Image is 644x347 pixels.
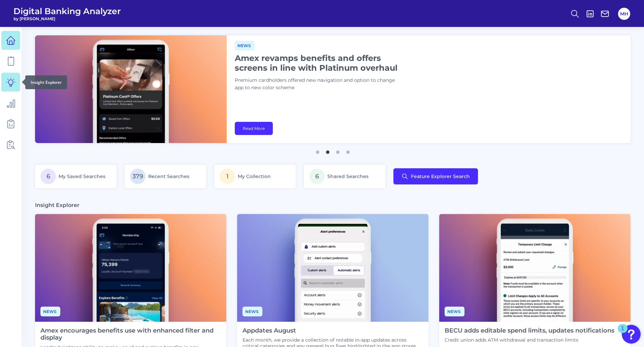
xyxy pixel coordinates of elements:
[59,173,105,179] span: My Saved Searches
[393,168,478,184] button: Feature Explorer Search
[622,325,641,344] button: Open Resource Center, 1 new notification
[235,122,273,135] a: Read More
[304,165,385,188] a: 6Shared Searches
[243,327,423,335] h4: Appdates August
[13,16,121,21] span: by [PERSON_NAME]
[35,214,226,322] img: News - Phone (4).png
[125,165,206,188] a: 379Recent Searches
[235,77,403,92] p: Premium cardholders offered new navigation and option to change app to new color scheme
[35,202,79,209] h3: Insight Explorer
[243,308,262,314] a: News
[309,169,325,184] span: 6
[235,53,403,73] h1: Amex revamps benefits and offers screens in line with Platinum overhaul
[148,173,189,179] span: Recent Searches
[445,307,464,316] span: News
[439,214,631,322] img: News - Phone (2).png
[618,8,630,20] button: MH
[40,169,56,184] span: 6
[35,35,227,143] img: bannerImg
[130,169,146,184] span: 379
[40,308,60,314] a: News
[13,6,121,16] span: Digital Banking Analyzer
[40,307,60,316] span: News
[238,173,271,179] span: My Collection
[445,327,614,335] h4: BECU adds editable spend limits, updates notifications
[220,169,235,184] span: 1
[621,328,624,337] div: 1
[40,327,221,342] h4: Amex encourages benefits use with enhanced filter and display
[324,147,331,154] button: 2
[243,307,262,316] span: News
[237,214,428,322] img: Appdates - Phone.png
[327,173,368,179] span: Shared Searches
[35,165,117,188] a: 6My Saved Searches
[411,174,470,179] span: Feature Explorer Search
[345,147,351,154] button: 4
[334,147,341,154] button: 3
[214,165,296,188] a: 1My Collection
[235,42,255,48] a: News
[314,147,321,154] button: 1
[235,41,255,50] span: News
[25,75,67,89] div: Insight Explorer
[445,337,614,343] p: Credit union adds ATM withdrawal and transaction limits
[445,308,464,314] a: News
